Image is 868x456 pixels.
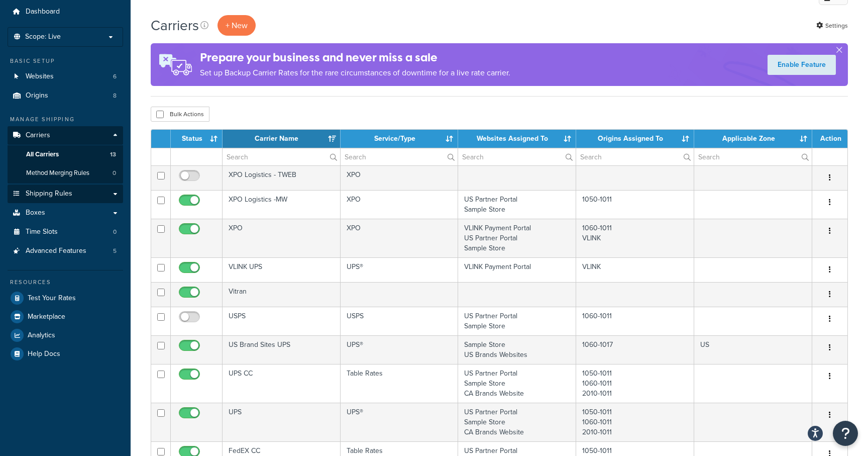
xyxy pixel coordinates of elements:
input: Search [341,148,458,165]
td: US Partner Portal Sample Store [458,190,576,219]
a: Boxes [8,204,123,222]
a: Help Docs [8,345,123,363]
input: Search [223,148,340,165]
td: 1060-1017 [576,335,694,364]
h4: Prepare your business and never miss a sale [200,49,510,66]
button: + New [218,15,256,36]
td: VLINK Payment Portal [458,257,576,282]
li: All Carriers [8,145,123,164]
h1: Carriers [151,16,199,35]
th: Websites Assigned To: activate to sort column ascending [458,130,576,148]
span: Shipping Rules [26,190,72,198]
img: ad-rules-rateshop-fe6ec290ccb7230408bd80ed9643f0289d75e0ffd9eb532fc0e269fcd187b520.png [151,43,200,86]
a: Settings [816,19,848,33]
td: UPS® [341,257,459,282]
span: All Carriers [26,150,59,159]
th: Applicable Zone: activate to sort column ascending [694,130,812,148]
li: Advanced Features [8,242,123,260]
li: Websites [8,67,123,86]
th: Action [812,130,847,148]
td: VLINK Payment Portal US Partner Portal Sample Store [458,219,576,257]
td: 1050-1011 1060-1011 2010-1011 [576,364,694,403]
span: Method Merging Rules [26,169,89,177]
div: Manage Shipping [8,115,123,124]
li: Time Slots [8,223,123,241]
li: Method Merging Rules [8,164,123,183]
a: Test Your Rates [8,289,123,307]
td: USPS [341,307,459,335]
a: Time Slots 0 [8,223,123,241]
td: Vitran [223,282,341,307]
p: Set up Backup Carrier Rates for the rare circumstances of downtime for a live rate carrier. [200,66,510,80]
div: Basic Setup [8,57,123,65]
input: Search [694,148,812,165]
td: US Partner Portal Sample Store CA Brands Website [458,403,576,441]
a: Origins 8 [8,86,123,105]
td: Table Rates [341,364,459,403]
input: Search [576,148,694,165]
input: Search [458,148,576,165]
td: XPO [341,165,459,190]
td: XPO [341,190,459,219]
span: Test Your Rates [28,294,76,303]
td: US Partner Portal Sample Store CA Brands Website [458,364,576,403]
td: VLINK UPS [223,257,341,282]
td: UPS CC [223,364,341,403]
span: Carriers [26,131,50,140]
td: US Partner Portal Sample Store [458,307,576,335]
td: UPS® [341,335,459,364]
td: 1050-1011 [576,190,694,219]
td: 1050-1011 1060-1011 2010-1011 [576,403,694,441]
a: All Carriers 13 [8,145,123,164]
span: Scope: Live [25,33,61,41]
span: Marketplace [28,313,65,321]
span: 0 [113,169,116,177]
td: XPO Logistics - TWEB [223,165,341,190]
td: XPO [223,219,341,257]
td: VLINK [576,257,694,282]
td: USPS [223,307,341,335]
td: UPS® [341,403,459,441]
button: Open Resource Center [833,421,858,446]
td: US [694,335,812,364]
li: Carriers [8,126,123,184]
td: 1060-1011 [576,307,694,335]
th: Carrier Name: activate to sort column ascending [223,130,341,148]
button: Bulk Actions [151,107,209,122]
td: XPO Logistics -MW [223,190,341,219]
span: Analytics [28,331,55,340]
span: Origins [26,92,48,100]
th: Status: activate to sort column ascending [171,130,223,148]
th: Service/Type: activate to sort column ascending [341,130,459,148]
div: Resources [8,278,123,287]
span: Websites [26,72,54,81]
a: Method Merging Rules 0 [8,164,123,183]
span: 5 [113,247,117,255]
td: Sample Store US Brands Websites [458,335,576,364]
a: Carriers [8,126,123,145]
a: Marketplace [8,308,123,326]
td: 1060-1011 VLINK [576,219,694,257]
span: 0 [113,228,117,236]
a: Analytics [8,326,123,344]
td: UPS [223,403,341,441]
th: Origins Assigned To: activate to sort column ascending [576,130,694,148]
span: 6 [113,72,117,81]
a: Shipping Rules [8,185,123,203]
span: Advanced Features [26,247,86,255]
span: Time Slots [26,228,58,236]
a: Websites 6 [8,67,123,86]
td: US Brand Sites UPS [223,335,341,364]
span: Help Docs [28,350,60,358]
span: Dashboard [26,8,60,16]
li: Origins [8,86,123,105]
a: Dashboard [8,3,123,21]
a: Enable Feature [768,55,836,75]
